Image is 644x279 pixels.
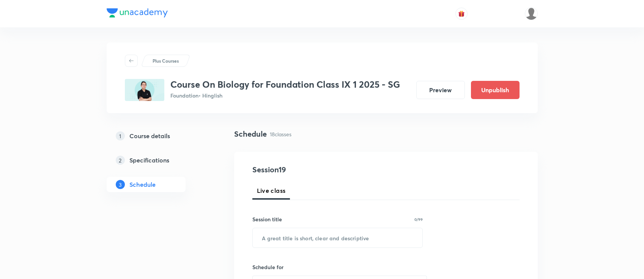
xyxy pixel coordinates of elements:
button: avatar [455,8,468,20]
a: 1Course details [107,128,210,143]
img: FD00EB08-D170-40E5-B85E-B8B19E4B2221_plus.png [125,79,164,101]
img: nikita patil [525,7,538,20]
p: Foundation • Hinglish [170,91,400,99]
p: 1 [116,131,125,140]
h4: Schedule [234,128,267,140]
h6: Session title [252,215,282,223]
input: A great title is short, clear and descriptive [253,228,423,247]
p: Plus Courses [153,57,179,64]
button: Preview [416,81,465,99]
h6: Schedule for [252,263,423,271]
h5: Specifications [129,156,169,165]
a: Company Logo [107,8,168,19]
h3: Course On Biology for Foundation Class IX 1 2025 - SG [170,79,400,90]
p: 18 classes [270,130,291,138]
p: 3 [116,180,125,189]
img: avatar [458,10,465,17]
p: 2 [116,156,125,165]
a: 2Specifications [107,153,210,168]
p: 0/99 [414,218,423,221]
button: Unpublish [471,81,520,99]
h5: Course details [129,131,170,140]
img: Company Logo [107,8,168,17]
span: Live class [257,186,286,195]
h5: Schedule [129,180,156,189]
h4: Session 19 [252,164,391,175]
